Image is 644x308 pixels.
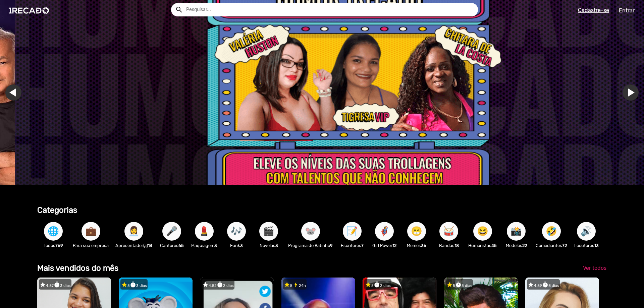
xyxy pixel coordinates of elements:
button: 🐭 [301,222,320,241]
a: Ir para o slide anterior [20,84,37,101]
button: 📝 [343,222,362,241]
span: 🎬 [263,222,274,241]
p: Modelos [503,242,529,249]
button: 🌐 [44,222,63,241]
span: Ver todos [583,265,606,271]
b: 18 [454,243,459,248]
span: 🦸‍♀️ [379,222,390,241]
span: 😁 [411,222,422,241]
button: 🎤 [162,222,181,241]
p: Girl Power [372,242,397,249]
p: Apresentador(a) [115,242,152,249]
span: 🐭 [305,222,316,241]
p: Comediantes [536,242,567,249]
button: 😁 [407,222,426,241]
b: Categorias [37,205,77,215]
span: 👩‍💼 [128,222,140,241]
button: 🦸‍♀️ [375,222,394,241]
p: Maquiagem [191,242,217,249]
p: Memes [404,242,429,249]
b: 12 [392,243,396,248]
span: 🎶 [231,222,242,241]
button: 👩‍💼 [124,222,143,241]
b: 22 [522,243,527,248]
button: 🎶 [227,222,246,241]
b: 769 [55,243,63,248]
button: 🎬 [259,222,278,241]
a: Entrar [614,5,639,16]
span: 🌐 [48,222,59,241]
p: Cantores [159,242,184,249]
b: 13 [594,243,599,248]
span: 📝 [346,222,358,241]
p: Bandas [436,242,462,249]
p: Novelas [256,242,281,249]
b: 72 [562,243,567,248]
b: 65 [178,243,184,248]
p: Programa do Ratinho [288,242,333,249]
u: Cadastre-se [578,7,609,13]
b: 13 [148,243,152,248]
span: 🎤 [166,222,177,241]
b: 3 [275,243,278,248]
b: 3 [240,243,243,248]
button: 💄 [195,222,214,241]
p: Para sua empresa [73,242,109,249]
button: 📸 [507,222,526,241]
span: 😆 [477,222,488,241]
span: 🥁 [443,222,454,241]
button: 🤣 [542,222,561,241]
p: Humoristas [468,242,497,249]
span: 🤣 [546,222,557,241]
p: Escritores [339,242,365,249]
span: 💄 [199,222,210,241]
button: 💼 [82,222,100,241]
b: 45 [491,243,497,248]
button: 🥁 [439,222,458,241]
span: 💼 [85,222,97,241]
span: 🔊 [581,222,592,241]
p: Locutores [574,242,599,249]
b: 9 [330,243,333,248]
mat-icon: Example home icon [175,6,183,14]
b: Mais vendidos do mês [37,263,118,273]
button: 🔊 [577,222,596,241]
b: 36 [421,243,426,248]
b: 7 [361,243,364,248]
button: 😆 [473,222,492,241]
p: Futebol [606,242,631,249]
p: Todos [41,242,66,249]
button: Example home icon [173,3,184,15]
input: Pesquisar... [181,3,478,16]
p: Funk [224,242,249,249]
b: 3 [214,243,217,248]
span: 📸 [511,222,522,241]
